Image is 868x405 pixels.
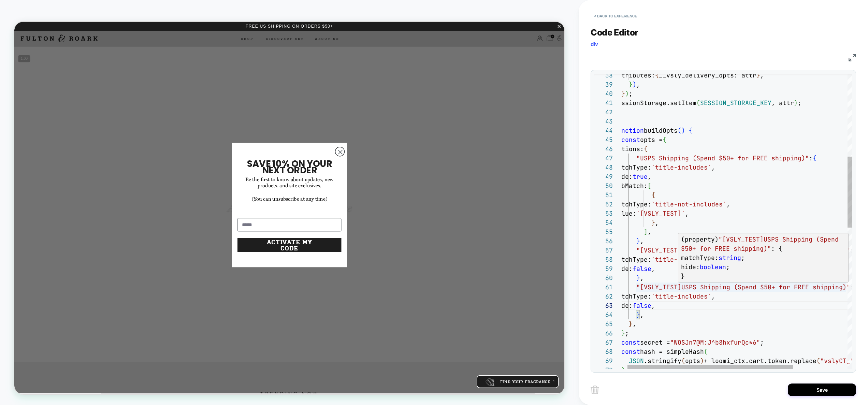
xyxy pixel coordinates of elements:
span: `title-includes` [651,163,711,171]
span: { [651,191,655,199]
span: subMatch: [614,182,648,190]
span: ; [760,338,764,346]
span: : { [771,245,782,252]
div: 47 [594,154,613,163]
span: div [591,41,598,47]
div: 39 [594,80,613,89]
span: "[VSLY_TEST]USPS Shipping (Spend $50+ for FREE shi [636,283,824,291]
span: function [614,127,644,134]
span: , [726,200,730,208]
span: , [711,292,715,300]
span: } [636,311,640,319]
span: } [621,90,625,98]
span: ) [625,90,629,98]
span: SAVE 10% ON YOUR NEXT ORDER [310,181,423,206]
div: 49 [594,172,613,181]
span: ) [633,81,636,88]
span: ( [678,127,681,134]
span: ; [741,254,745,262]
div: 61 [594,283,613,292]
span: opts = [640,136,663,144]
span: opts [685,357,700,365]
span: , [648,173,651,180]
span: , [640,237,644,245]
span: } [629,320,633,328]
span: .stringify [644,357,681,365]
div: 41 [594,98,613,107]
div: 48 [594,163,613,172]
span: , [648,228,651,236]
div: 60 [594,273,613,283]
span: ; [629,90,633,98]
span: hide: [614,265,633,273]
div: 54 [594,218,613,227]
span: hide: [681,263,700,271]
span: , [633,320,636,328]
span: "[VSLY_TEST]USPS Shipping (Spend $50+ for FREE shi [636,246,824,254]
span: value: [614,209,636,217]
span: ( [816,357,820,365]
div: 56 [594,236,613,246]
div: 42 [594,107,613,117]
img: delete [591,386,599,394]
div: 40 [594,89,613,98]
span: } [651,219,655,227]
span: } [636,274,640,282]
div: 53 [594,209,613,218]
span: options: [614,145,644,153]
div: 50 [594,181,613,190]
span: SESSION_STORAGE_KEY [700,99,771,107]
div: 65 [594,319,613,329]
div: 45 [594,135,613,144]
span: + loomi_ctx.cart.token.replace [704,357,816,365]
div: 62 [594,292,613,301]
div: 43 [594,117,613,126]
span: matchType: [614,292,651,300]
div: 59 [594,264,613,273]
span: "USPS Shipping (Spend $50+ for FREE shipping)" [636,154,809,162]
span: string [719,254,741,262]
span: const [621,136,640,144]
span: , [711,163,715,171]
span: } [629,81,633,88]
div: 58 [594,255,613,264]
span: } [636,237,640,245]
span: hash = simpleHash [640,348,704,356]
span: , [640,311,644,319]
span: , attr [771,99,794,107]
span: "vslyCT_" [820,357,854,365]
span: { [663,136,666,144]
span: Code Editor [591,27,638,38]
span: false [633,302,651,309]
span: , [640,274,644,282]
span: { [644,145,648,153]
span: { [813,154,816,162]
div: 63 [594,301,613,310]
div: 66 [594,329,613,338]
div: 70 [594,365,613,375]
span: buildOpts [644,127,678,134]
span: , [636,81,640,88]
span: hide: [614,302,633,309]
span: matchType: [614,163,651,171]
span: , [651,302,655,309]
div: 69 [594,356,613,365]
button: Close dialog [428,167,440,179]
span: , [651,265,655,273]
span: matchType: [614,256,651,263]
span: secret = [640,338,670,346]
span: `title-not-includes` [651,200,726,208]
span: ) [681,127,685,134]
div: 57 [594,246,613,255]
span: matchType: [681,254,719,262]
div: 44 [594,126,613,135]
span: } [621,329,625,337]
div: 52 [594,200,613,209]
span: JSON [629,357,644,365]
span: [ [648,182,651,190]
span: const [621,348,640,356]
span: matchType: [614,200,651,208]
span: sessionStorage.setItem [614,99,696,107]
span: hide: [614,173,633,180]
span: ; [726,263,730,271]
